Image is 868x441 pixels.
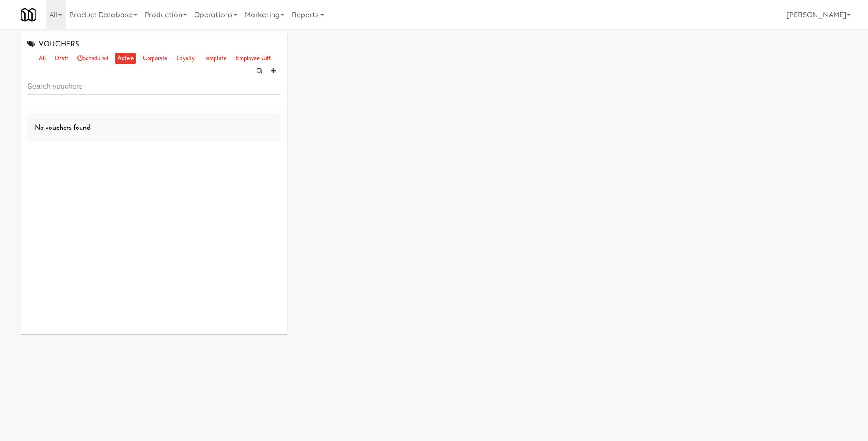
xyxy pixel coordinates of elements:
[27,78,280,95] input: Search vouchers
[233,53,273,64] a: employee gift
[201,53,229,64] a: template
[140,53,169,64] a: corporate
[75,53,111,64] a: scheduled
[36,53,48,64] a: all
[115,53,136,64] a: active
[52,53,71,64] a: draft
[27,113,280,142] div: No vouchers found
[27,39,79,49] span: VOUCHERS
[21,7,36,23] img: Micromart
[174,53,197,64] a: loyalty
